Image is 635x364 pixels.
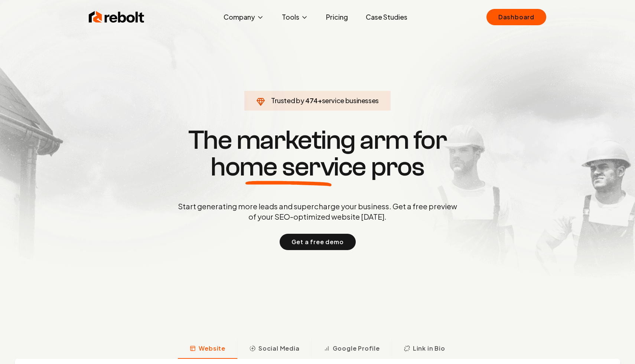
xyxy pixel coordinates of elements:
[258,344,300,353] span: Social Media
[199,344,225,353] span: Website
[392,340,457,359] button: Link in Bio
[218,10,270,24] button: Company
[305,95,318,106] span: 474
[312,340,392,359] button: Google Profile
[178,340,237,359] button: Website
[139,127,496,180] h1: The marketing arm for pros
[413,344,445,353] span: Link in Bio
[333,344,380,353] span: Google Profile
[176,201,459,222] p: Start generating more leads and supercharge your business. Get a free preview of your SEO-optimiz...
[280,234,356,250] button: Get a free demo
[237,340,312,359] button: Social Media
[271,96,304,105] span: Trusted by
[320,10,354,24] a: Pricing
[276,10,314,24] button: Tools
[486,9,546,25] a: Dashboard
[89,10,144,24] img: Rebolt Logo
[322,96,379,105] span: service businesses
[360,10,413,24] a: Case Studies
[211,154,366,180] span: home service
[318,96,322,105] span: +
